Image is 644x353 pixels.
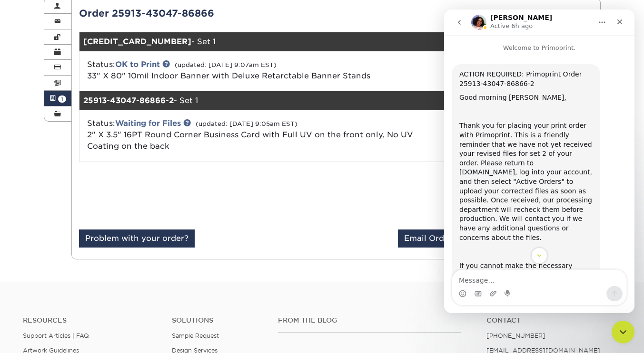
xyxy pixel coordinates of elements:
small: (updated: [DATE] 9:07am EST) [175,61,277,68]
button: Scroll to bottom [87,238,103,254]
a: 33" X 80" 10mil Indoor Banner with Deluxe Retarctable Banner Stands [87,71,370,80]
div: Status: [80,118,421,152]
a: Email Order Details [398,229,488,248]
a: 1 [44,91,72,106]
a: Waiting for Files [115,119,181,128]
textarea: Message… [8,260,182,277]
a: 2" X 3.5" 16PT Round Corner Business Card with Full UV on the front only, No UV Coating on the back [87,130,413,151]
a: Contact [486,316,621,324]
button: Start recording [60,280,68,288]
a: [PHONE_NUMBER] [486,332,545,339]
div: - Set 1 [79,32,507,51]
a: OK to Print [115,60,160,69]
div: ACTION REQUIRED: Primoprint Order 25913-43047-86866-2 [15,60,149,79]
div: Status: [80,59,421,82]
small: Last Updated: [DATE] 9:07am EST [480,9,593,16]
strong: [CREDIT_CARD_NUMBER] [83,37,191,46]
div: - Set 1 [79,91,507,110]
small: (updated: [DATE] 9:05am EST) [196,120,297,127]
button: Emoji picker [15,280,22,288]
button: Send a message… [162,277,178,292]
button: Gif picker [30,280,38,288]
iframe: Intercom live chat [612,321,634,343]
span: 1 [58,95,66,103]
iframe: Intercom live chat [444,10,634,313]
div: Good morning [PERSON_NAME], [15,84,149,93]
button: Upload attachment [45,280,53,288]
div: Thank you for placing your print order with Primoprint. This is a friendly reminder that we have ... [15,112,149,233]
a: Sample Request [172,332,219,339]
h4: Solutions [172,316,264,324]
div: Order 25913-43047-86866 [72,6,336,20]
h4: Resources [23,316,158,324]
a: Problem with your order? [79,229,195,248]
strong: 25913-43047-86866-2 [83,96,174,105]
h4: From the Blog [278,316,461,324]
